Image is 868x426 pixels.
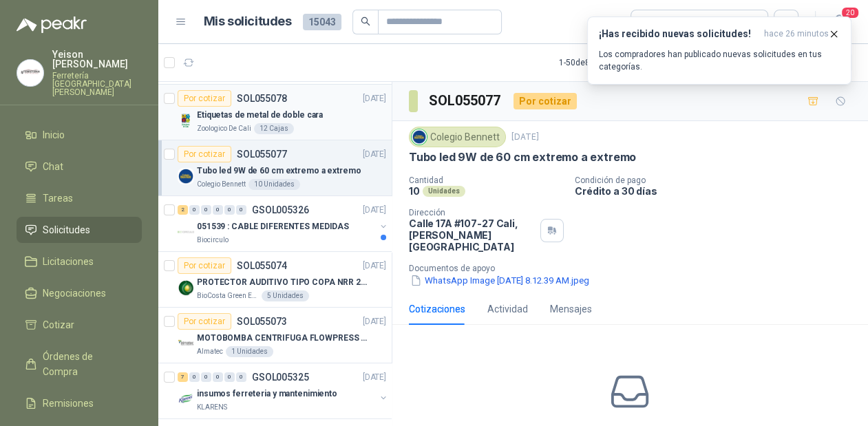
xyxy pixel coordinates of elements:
img: Company Logo [17,60,43,86]
img: Logo peakr [17,17,87,33]
a: Remisiones [17,390,142,416]
a: Por cotizarSOL055078[DATE] Company LogoEtiquetas de metal de doble caraZoologico De Cali12 Cajas [158,85,392,140]
img: Company Logo [178,279,194,296]
p: Cantidad [409,175,564,185]
div: 7 [178,372,188,382]
span: 15043 [303,14,341,30]
a: 2 0 0 0 0 0 GSOL005326[DATE] Company Logo051539 : CABLE DIFERENTES MEDIDASBiocirculo [178,202,389,246]
a: Inicio [17,122,142,148]
img: Company Logo [178,168,194,184]
p: Los compradores han publicado nuevas solicitudes en tus categorías. [599,48,840,73]
span: search [361,17,370,26]
button: ¡Has recibido nuevas solicitudes!hace 26 minutos Los compradores han publicado nuevas solicitudes... [587,17,851,85]
div: 0 [236,372,246,382]
p: Tubo led 9W de 60 cm extremo a extremo [197,164,361,178]
div: Mensajes [550,301,592,317]
a: Cotizar [17,312,142,338]
div: Todas [639,14,668,30]
a: Órdenes de Compra [17,343,142,385]
a: Negociaciones [17,280,142,306]
p: SOL055074 [237,261,287,270]
span: Cotizar [43,317,74,332]
p: PROTECTOR AUDITIVO TIPO COPA NRR 23dB [197,276,368,289]
div: 12 Cajas [254,123,294,134]
div: 0 [224,205,235,215]
div: Colegio Bennett [409,127,506,147]
div: 0 [213,205,223,215]
div: 0 [189,205,200,215]
h3: ¡Has recibido nuevas solicitudes! [599,28,759,40]
span: hace 26 minutos [764,28,829,40]
a: Por cotizarSOL055074[DATE] Company LogoPROTECTOR AUDITIVO TIPO COPA NRR 23dBBioCosta Green Energy... [158,252,392,308]
p: SOL055078 [237,94,287,103]
span: Negociaciones [43,286,106,301]
img: Company Logo [178,335,194,352]
p: Biocirculo [197,235,229,246]
p: MOTOBOMBA CENTRIFUGA FLOWPRESS 1.5HP-220 [197,332,368,345]
img: Company Logo [412,129,427,145]
p: insumos ferreteria y mantenimiento [197,387,337,401]
span: Licitaciones [43,254,94,269]
p: SOL055077 [237,149,287,159]
div: 5 Unidades [262,290,309,301]
p: Zoologico De Cali [197,123,251,134]
div: Cotizaciones [409,301,465,317]
div: 1 Unidades [226,346,273,357]
div: Unidades [423,186,465,197]
p: [DATE] [363,92,386,105]
div: 0 [201,205,211,215]
span: Solicitudes [43,222,90,237]
div: Por cotizar [514,93,577,109]
p: [DATE] [363,371,386,384]
img: Company Logo [178,224,194,240]
p: 051539 : CABLE DIFERENTES MEDIDAS [197,220,349,233]
p: Etiquetas de metal de doble cara [197,109,323,122]
div: 0 [236,205,246,215]
div: Actividad [487,301,528,317]
p: Calle 17A #107-27 Cali , [PERSON_NAME][GEOGRAPHIC_DATA] [409,217,535,253]
button: 20 [827,10,851,34]
h1: Mis solicitudes [204,12,292,32]
p: 10 [409,185,420,197]
img: Company Logo [178,112,194,129]
p: [DATE] [363,204,386,217]
div: 0 [224,372,235,382]
a: Por cotizarSOL055073[DATE] Company LogoMOTOBOMBA CENTRIFUGA FLOWPRESS 1.5HP-220Almatec1 Unidades [158,308,392,363]
div: 0 [189,372,200,382]
p: Crédito a 30 días [575,185,862,197]
p: Tubo led 9W de 60 cm extremo a extremo [409,150,636,164]
p: Yeison [PERSON_NAME] [52,50,142,69]
p: [DATE] [363,315,386,328]
a: Tareas [17,185,142,211]
button: WhatsApp Image [DATE] 8.12.39 AM.jpeg [409,273,591,288]
p: BioCosta Green Energy S.A.S [197,290,259,301]
span: Órdenes de Compra [43,349,129,379]
span: 20 [840,6,860,19]
span: Inicio [43,127,65,142]
p: Condición de pago [575,175,862,185]
p: [DATE] [363,148,386,161]
span: Chat [43,159,63,174]
a: Por cotizarSOL055077[DATE] Company LogoTubo led 9W de 60 cm extremo a extremoColegio Bennett10 Un... [158,140,392,196]
div: 10 Unidades [248,179,300,190]
span: Tareas [43,191,73,206]
img: Company Logo [178,391,194,407]
a: 7 0 0 0 0 0 GSOL005325[DATE] Company Logoinsumos ferreteria y mantenimientoKLARENS [178,369,389,413]
div: Por cotizar [178,90,231,107]
p: Ferretería [GEOGRAPHIC_DATA][PERSON_NAME] [52,72,142,96]
p: SOL055073 [237,317,287,326]
div: 0 [201,372,211,382]
p: GSOL005325 [252,372,309,382]
div: 2 [178,205,188,215]
div: Por cotizar [178,257,231,274]
p: [DATE] [363,259,386,273]
p: Almatec [197,346,223,357]
div: 1 - 50 de 8822 [559,52,648,74]
div: Por cotizar [178,313,231,330]
p: KLARENS [197,402,227,413]
a: Chat [17,153,142,180]
p: GSOL005326 [252,205,309,215]
h3: SOL055077 [429,90,502,111]
div: 0 [213,372,223,382]
p: Dirección [409,208,535,217]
